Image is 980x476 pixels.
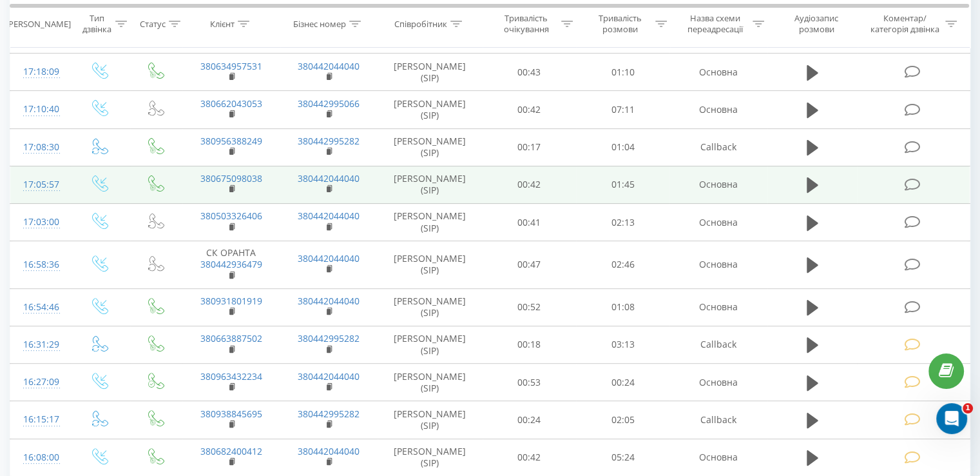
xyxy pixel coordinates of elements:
td: [PERSON_NAME] (SIP) [378,91,483,128]
a: 380442995282 [298,135,360,147]
td: 07:11 [576,91,669,128]
a: 380442995282 [298,408,360,420]
div: 16:54:46 [23,295,57,320]
a: 380442044040 [298,60,360,72]
a: 380938845695 [200,408,262,420]
a: 380682400412 [200,445,262,457]
td: 01:04 [576,128,669,166]
a: 380442044040 [298,252,360,264]
td: [PERSON_NAME] (SIP) [378,54,483,91]
td: 00:24 [576,364,669,401]
td: 00:53 [483,364,576,401]
div: 16:15:17 [23,407,57,432]
td: Callback [669,326,767,363]
td: 02:13 [576,204,669,241]
div: Тривалість розмови [588,14,652,35]
td: [PERSON_NAME] (SIP) [378,128,483,166]
td: 02:05 [576,401,669,439]
a: 380442995282 [298,332,360,344]
div: 17:10:40 [23,97,57,122]
div: 16:08:00 [23,445,57,470]
td: Основна [669,54,767,91]
td: 00:42 [483,91,576,128]
td: 01:10 [576,54,669,91]
a: 380931801919 [200,295,262,307]
td: 00:18 [483,326,576,363]
td: 01:45 [576,166,669,203]
a: 380963432234 [200,370,262,382]
td: [PERSON_NAME] (SIP) [378,166,483,203]
a: 380442044040 [298,295,360,307]
div: 16:58:36 [23,252,57,277]
div: Статус [140,19,166,30]
td: 00:24 [483,401,576,439]
td: СК ОРАНТА [182,241,280,289]
a: 380634957531 [200,60,262,72]
div: 17:05:57 [23,172,57,197]
td: 00:42 [483,439,576,476]
td: Основна [669,364,767,401]
td: [PERSON_NAME] (SIP) [378,204,483,241]
a: 380442044040 [298,210,360,222]
td: Основна [669,439,767,476]
td: [PERSON_NAME] (SIP) [378,439,483,476]
td: [PERSON_NAME] (SIP) [378,401,483,439]
div: 16:27:09 [23,370,57,395]
td: Основна [669,288,767,326]
td: 03:13 [576,326,669,363]
div: Назва схеми переадресації [682,14,749,35]
td: Callback [669,401,767,439]
td: 00:43 [483,54,576,91]
div: Співробітник [394,19,447,30]
td: Основна [669,91,767,128]
td: 00:17 [483,128,576,166]
span: 1 [963,403,973,413]
a: 380442044040 [298,445,360,457]
a: 380662043053 [200,97,262,110]
a: 380956388249 [200,135,262,147]
td: 01:08 [576,288,669,326]
td: [PERSON_NAME] (SIP) [378,326,483,363]
td: [PERSON_NAME] (SIP) [378,364,483,401]
div: Коментар/категорія дзвінка [867,14,942,35]
td: Основна [669,241,767,289]
td: 02:46 [576,241,669,289]
td: 00:47 [483,241,576,289]
td: [PERSON_NAME] (SIP) [378,241,483,289]
td: [PERSON_NAME] (SIP) [378,288,483,326]
a: 380442936479 [200,258,262,270]
td: Основна [669,166,767,203]
a: 380663887502 [200,332,262,344]
td: 05:24 [576,439,669,476]
td: Callback [669,128,767,166]
a: 380503326406 [200,210,262,222]
td: Основна [669,204,767,241]
div: Клієнт [210,19,235,30]
div: [PERSON_NAME] [6,19,71,30]
td: 00:52 [483,288,576,326]
div: 17:18:09 [23,59,57,84]
td: 00:41 [483,204,576,241]
div: Тривалість очікування [494,14,559,35]
div: Аудіозапис розмови [779,14,854,35]
td: 00:42 [483,166,576,203]
a: 380442995066 [298,97,360,110]
a: 380675098038 [200,172,262,184]
div: 17:03:00 [23,210,57,235]
a: 380442044040 [298,370,360,382]
div: 17:08:30 [23,135,57,160]
div: Тип дзвінка [81,14,111,35]
a: 380442044040 [298,172,360,184]
div: 16:31:29 [23,332,57,357]
iframe: Intercom live chat [936,403,967,434]
div: Бізнес номер [293,19,346,30]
